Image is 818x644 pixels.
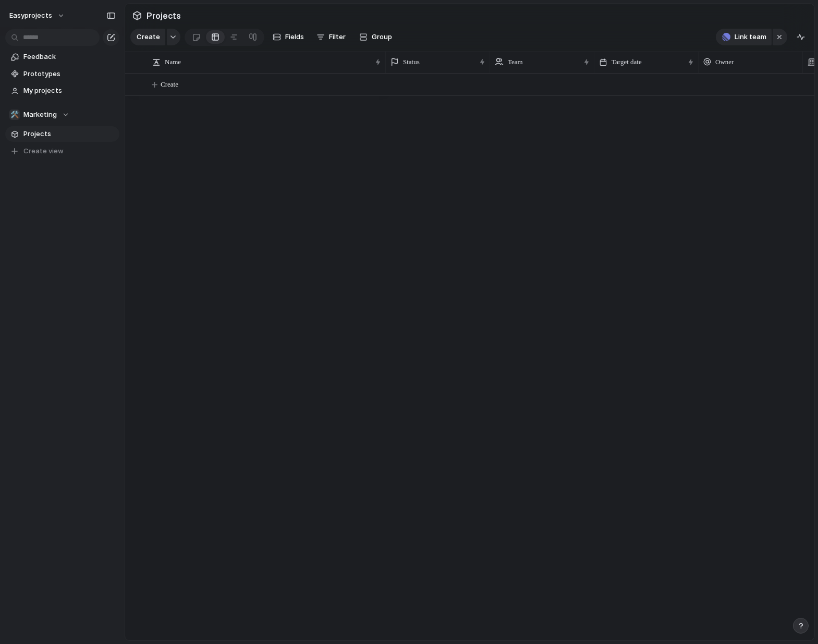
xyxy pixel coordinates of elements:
a: My projects [5,83,119,99]
button: Filter [312,29,350,45]
span: Feedback [23,52,116,62]
span: Filter [329,32,346,42]
span: Team [508,57,523,67]
button: Create [130,29,165,45]
span: Fields [285,32,304,42]
span: Group [372,32,392,42]
button: easyprojects [5,7,70,24]
a: Feedback [5,49,119,65]
button: Create view [5,143,119,159]
span: Target date [612,57,642,67]
a: Prototypes [5,66,119,82]
span: Status [403,57,420,67]
button: Link team [716,29,772,45]
span: Name [165,57,181,67]
span: easyprojects [9,10,52,21]
span: Projects [23,129,116,139]
span: Create view [23,146,64,156]
span: Owner [715,57,734,67]
span: Projects [144,6,183,25]
span: Marketing [23,110,57,120]
span: My projects [23,86,116,96]
div: 🛠️ [9,110,20,120]
button: Fields [268,29,308,45]
span: Prototypes [23,69,116,79]
span: Create [161,79,178,90]
span: Link team [735,32,766,42]
span: Create [137,32,160,42]
button: 🛠️Marketing [5,107,119,123]
button: Group [354,29,397,45]
a: Projects [5,126,119,142]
